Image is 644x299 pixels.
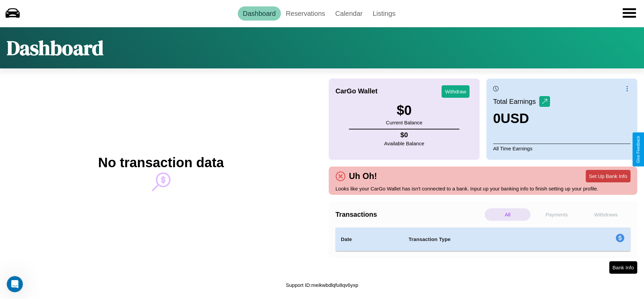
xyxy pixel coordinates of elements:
[493,144,631,153] p: All Time Earnings
[485,208,530,221] p: All
[98,155,224,170] h2: No transaction data
[7,276,23,292] iframe: Intercom live chat
[586,170,631,182] button: Set Up Bank Info
[442,85,470,98] button: Withdraw
[335,211,483,218] h4: Transactions
[384,139,424,148] p: Available Balance
[534,208,580,221] p: Payments
[386,103,422,118] h3: $ 0
[238,6,281,21] a: Dashboard
[493,95,539,108] p: Total Earnings
[7,34,103,62] h1: Dashboard
[346,171,380,181] h4: Uh Oh!
[384,131,424,139] h4: $ 0
[583,208,629,221] p: Withdraws
[286,280,358,290] p: Support ID: meikwbdlqfu8qv6yxp
[335,87,378,95] h4: CarGo Wallet
[386,118,422,127] p: Current Balance
[335,228,631,251] table: simple table
[409,235,561,243] h4: Transaction Type
[335,184,631,193] p: Looks like your CarGo Wallet has isn't connected to a bank. Input up your banking info to finish ...
[493,111,550,126] h3: 0 USD
[281,6,330,21] a: Reservations
[330,6,367,21] a: Calendar
[367,6,400,21] a: Listings
[609,261,637,274] button: Bank Info
[341,235,398,243] h4: Date
[636,136,641,163] div: Give Feedback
